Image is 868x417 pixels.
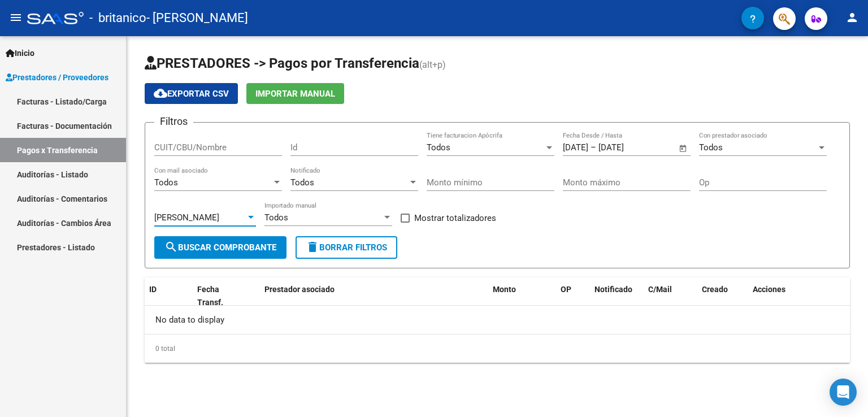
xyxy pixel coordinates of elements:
input: Fecha inicio [563,142,588,153]
datatable-header-cell: Fecha Transf. [193,277,244,315]
button: Borrar Filtros [296,236,397,259]
mat-icon: search [164,240,178,254]
span: Buscar Comprobante [164,242,276,253]
datatable-header-cell: ID [145,277,193,315]
span: Acciones [753,285,785,294]
div: No data to display [145,306,850,334]
span: Todos [699,142,723,153]
mat-icon: delete [306,240,319,254]
button: Open calendar [677,142,690,155]
span: Exportar CSV [154,89,229,99]
span: Prestadores / Proveedores [6,71,108,84]
span: – [591,142,596,153]
span: Prestador asociado [264,285,335,294]
span: Todos [154,177,178,188]
span: Creado [702,285,728,294]
span: Borrar Filtros [306,242,387,253]
div: Open Intercom Messenger [830,379,857,406]
span: Fecha Transf. [197,285,223,307]
mat-icon: cloud_download [154,86,167,100]
input: Fecha fin [598,142,653,153]
span: Mostrar totalizadores [414,211,496,225]
datatable-header-cell: Prestador asociado [260,277,488,315]
mat-icon: menu [9,11,23,24]
span: Importar Manual [255,89,335,99]
span: Inicio [6,47,34,59]
button: Importar Manual [246,83,344,104]
datatable-header-cell: Acciones [748,277,850,315]
button: Buscar Comprobante [154,236,287,259]
span: C/Mail [648,285,672,294]
datatable-header-cell: Creado [697,277,748,315]
h3: Filtros [154,114,193,129]
span: Todos [264,212,288,223]
span: [PERSON_NAME] [154,212,219,223]
datatable-header-cell: C/Mail [644,277,697,315]
datatable-header-cell: Notificado [590,277,644,315]
span: Todos [427,142,450,153]
datatable-header-cell: OP [556,277,590,315]
button: Exportar CSV [145,83,238,104]
span: Todos [290,177,314,188]
span: (alt+p) [419,59,446,70]
span: ID [149,285,157,294]
mat-icon: person [845,11,859,24]
span: Monto [493,285,516,294]
datatable-header-cell: Monto [488,277,556,315]
span: Notificado [594,285,632,294]
span: OP [561,285,571,294]
span: - britanico [89,6,146,31]
span: - [PERSON_NAME] [146,6,248,31]
div: 0 total [145,335,850,363]
span: PRESTADORES -> Pagos por Transferencia [145,55,419,71]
